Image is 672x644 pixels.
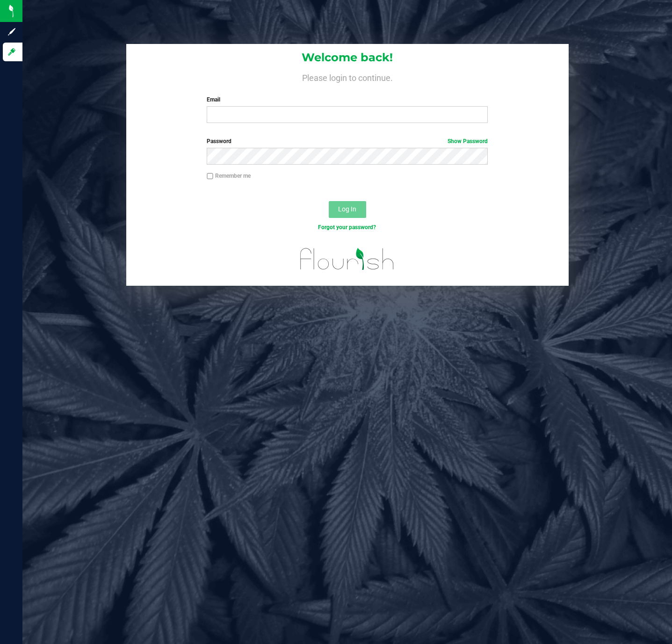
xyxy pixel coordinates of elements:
label: Remember me [207,172,251,180]
button: Log In [329,201,366,218]
span: Log In [338,205,356,213]
input: Remember me [207,173,213,180]
a: Show Password [448,138,488,145]
a: Forgot your password? [318,224,376,231]
span: Password [207,138,231,145]
h1: Welcome back! [126,51,569,64]
inline-svg: Log in [7,47,16,57]
inline-svg: Sign up [7,27,16,36]
label: Email [207,95,488,104]
img: flourish_logo.svg [292,241,403,277]
h4: Please login to continue. [126,71,569,82]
